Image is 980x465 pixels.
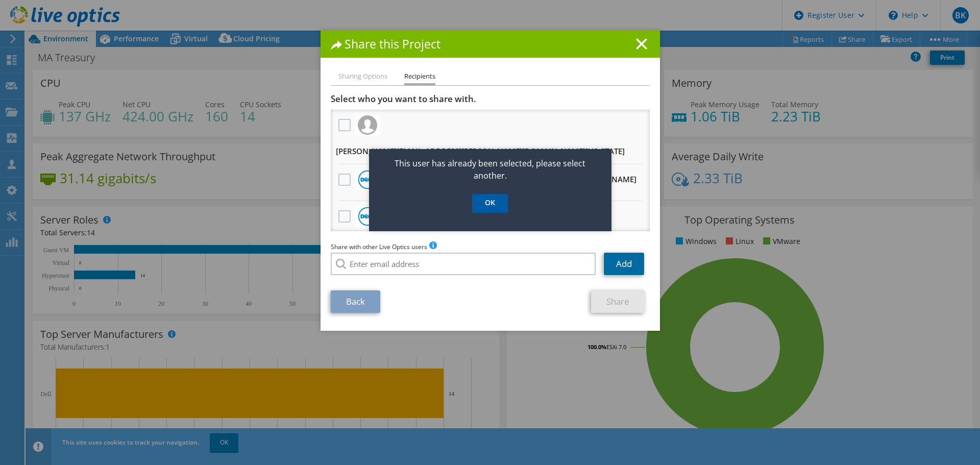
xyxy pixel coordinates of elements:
[331,242,427,251] span: Share with other Live Optics users
[331,38,650,50] h1: Share this Project
[472,194,508,213] a: OK
[404,70,435,85] li: Recipients
[591,290,645,313] a: Share
[336,143,625,159] h3: [PERSON_NAME][EMAIL_ADDRESS][PERSON_NAME][DOMAIN_NAME][US_STATE]
[331,253,596,275] input: Enter email address
[604,253,644,275] a: Add
[369,157,611,182] p: This user has already been selected, please select another.
[331,290,380,313] a: Back
[338,70,387,83] li: Sharing Options
[358,115,377,135] img: Logo
[358,207,377,226] img: Dell
[331,93,650,105] h3: Select who you want to share with.
[358,170,377,189] img: Dell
